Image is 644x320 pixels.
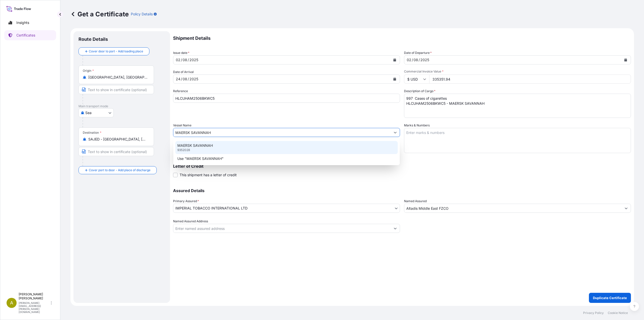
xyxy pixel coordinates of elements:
button: Show suggestions [391,128,400,137]
p: Assured Details [173,189,631,193]
p: [PERSON_NAME] [PERSON_NAME] [19,292,50,300]
div: / [188,57,189,63]
input: Text to appear on certificate [78,147,154,156]
label: Reference [173,89,188,94]
div: month, [182,57,188,63]
span: Date of Arrival [173,69,194,75]
span: IMPERIAL TOBACCO INTERNATIONAL LTD [175,206,248,211]
span: Sea [85,110,92,115]
span: Primary Assured [173,199,199,204]
button: Calendar [391,56,399,64]
div: / [412,57,413,63]
p: Cookie Notice [608,311,628,315]
p: Insights [16,20,29,25]
span: Commercial Invoice Value [404,69,631,74]
input: Named Assured Address [173,224,391,233]
div: / [188,76,189,82]
label: Named Assured [404,199,427,204]
label: Marks & Numbers [404,123,430,128]
div: month, [413,57,419,63]
input: Enter amount [429,75,631,84]
div: year, [189,57,199,63]
span: This shipment has a letter of credit [180,172,237,177]
div: / [181,76,182,82]
button: Show suggestions [622,204,631,213]
div: day, [175,57,181,63]
span: Cover door to port - Add loading place [89,49,143,54]
p: 9352028 [177,148,190,152]
div: Suggestions [175,141,398,163]
button: Show suggestions [391,224,400,233]
p: Route Details [78,36,108,42]
p: Use "MAERSK SAVANNAH" [177,156,224,161]
div: Origin [83,69,94,73]
div: day, [175,76,181,82]
div: Destination [83,131,101,135]
span: A [10,300,13,305]
div: month, [182,76,188,82]
span: Date of Departure [404,50,432,55]
input: Enter booking reference [173,94,400,103]
p: MAERSK SAVANNAH [177,143,213,148]
span: Cover port to door - Add place of discharge [89,168,150,173]
p: Policy Details [131,12,153,17]
input: Destination [88,137,148,142]
button: Select transport [78,108,114,117]
div: / [181,57,182,63]
p: [PERSON_NAME][EMAIL_ADDRESS][PERSON_NAME][DOMAIN_NAME] [19,301,50,313]
label: Named Assured Address [173,219,208,224]
div: / [419,57,420,63]
div: year, [420,57,430,63]
div: day, [406,57,412,63]
p: Get a Certificate [70,10,129,18]
textarea: 504 Cases of cigarettes HLCUHAM2506BSQD2 - OAKLAND EXPRESS [404,94,631,118]
p: Certificates [16,33,35,38]
p: Duplicate Certificate [593,295,627,300]
input: Origin [88,75,148,80]
p: Privacy Policy [583,311,604,315]
input: Type to search vessel name or IMO [173,128,391,137]
button: Calendar [391,75,399,83]
p: Shipment Details [173,31,631,45]
input: Text to appear on certificate [78,85,154,94]
label: Vessel Name [173,123,191,128]
span: Issue date [173,50,189,55]
label: Description of Cargo [404,89,435,94]
button: Calendar [622,56,630,64]
p: Main transport mode [78,104,165,108]
div: year, [189,76,199,82]
p: Letter of Credit [173,164,631,168]
input: Assured Name [404,204,622,213]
